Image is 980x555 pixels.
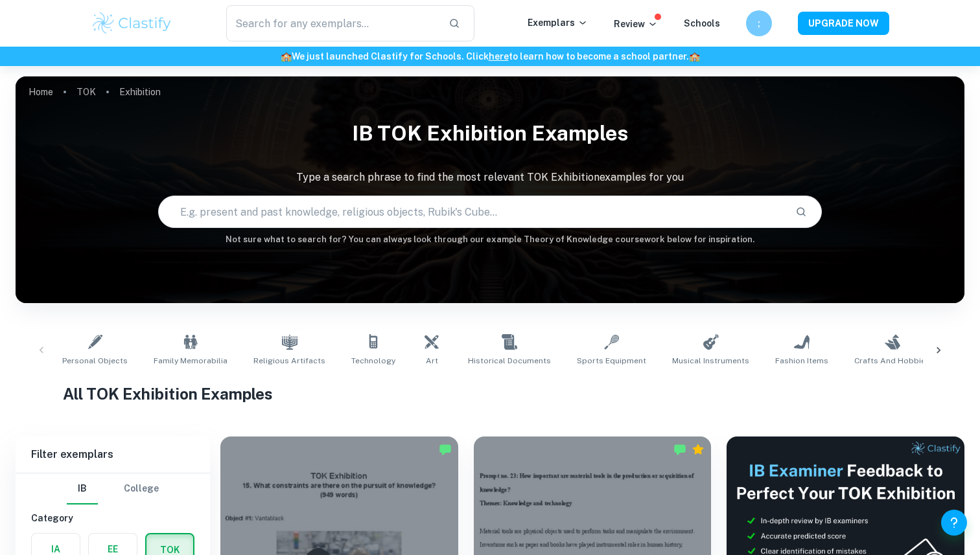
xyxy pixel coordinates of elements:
img: Marked [439,443,452,456]
h1: All TOK Exhibition Examples [63,382,917,405]
div: Filter type choice [67,473,159,504]
button: ; [746,10,772,36]
span: 🏫 [689,51,700,62]
a: Schools [684,18,720,28]
span: Technology [351,355,395,367]
div: Premium [692,443,705,456]
p: Exemplars [528,16,588,30]
span: Personal Objects [62,355,128,367]
span: Religious Artifacts [253,355,325,367]
h6: Not sure what to search for? You can always look through our example Theory of Knowledge coursewo... [16,233,964,246]
p: Exhibition [119,85,161,99]
a: Home [29,83,53,101]
button: UPGRADE NOW [798,12,889,35]
h6: ; [752,16,767,30]
h6: We just launched Clastify for Schools. Click to learn how to become a school partner. [3,49,977,63]
p: Review [614,17,658,31]
h6: Filter exemplars [16,436,210,473]
span: Sports Equipment [577,355,646,367]
button: Search [790,201,812,223]
h1: IB TOK Exhibition examples [16,113,964,154]
a: TOK [76,83,96,101]
a: here [489,51,509,62]
input: Search for any exemplars... [226,5,438,41]
input: E.g. present and past knowledge, religious objects, Rubik's Cube... [159,194,786,230]
button: IB [67,473,98,504]
span: Fashion Items [775,355,828,367]
img: Marked [673,443,686,456]
button: College [124,473,159,504]
p: Type a search phrase to find the most relevant TOK Exhibition examples for you [16,170,964,185]
button: Help and Feedback [941,510,967,536]
h6: Category [31,511,194,525]
span: Crafts and Hobbies [854,355,930,367]
span: Art [426,355,438,367]
span: Musical Instruments [672,355,749,367]
img: Clastify logo [91,10,173,36]
span: Historical Documents [468,355,551,367]
span: Family Memorabilia [154,355,227,367]
span: 🏫 [281,51,292,62]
